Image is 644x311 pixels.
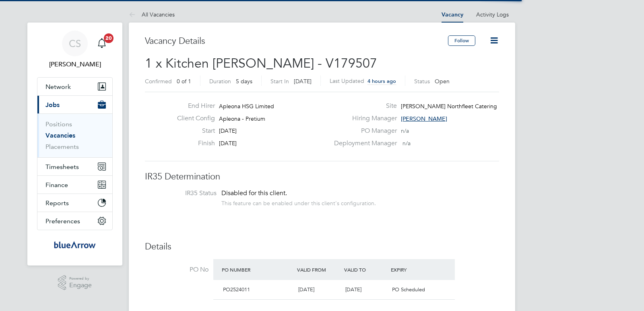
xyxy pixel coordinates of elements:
label: Client Config [171,114,215,123]
label: Finish [171,139,215,148]
span: 20 [104,33,114,43]
label: Last Updated [330,77,364,84]
span: [PERSON_NAME] Northfleet Catering [401,103,497,110]
nav: Main navigation [27,23,122,266]
label: Hiring Manager [329,114,397,123]
span: n/a [401,127,409,134]
label: PO Manager [329,127,397,135]
label: Site [329,102,397,110]
h3: IR35 Determination [145,171,499,183]
div: Valid To [342,262,389,277]
span: PO Scheduled [392,286,425,293]
span: [DATE] [294,78,312,85]
button: Network [37,78,112,95]
label: Confirmed [145,78,172,85]
button: Timesheets [37,158,112,175]
a: CS[PERSON_NAME] [37,31,113,69]
span: Timesheets [45,163,79,171]
a: Vacancies [45,132,75,139]
h3: Details [145,241,499,253]
button: Reports [37,194,112,212]
span: [DATE] [345,286,361,293]
span: [DATE] [219,127,237,134]
span: Open [435,78,450,85]
button: Jobs [37,96,112,113]
span: Apleona HSG Limited [219,103,274,110]
img: bluearrow-logo-retina.png [54,238,96,251]
a: Placements [45,143,79,150]
span: Apleona - Pretium [219,115,265,122]
label: Duration [209,78,231,85]
span: Disabled for this client. [221,189,287,197]
a: Go to home page [37,238,113,251]
span: Powered by [69,275,92,282]
button: Follow [448,35,475,46]
span: PO2524011 [223,286,250,293]
span: Jobs [45,101,60,109]
a: 20 [94,31,110,56]
a: Positions [45,120,72,128]
span: Claire Smee [37,60,113,69]
span: 1 x Kitchen [PERSON_NAME] - V179507 [145,56,377,71]
label: Start [171,127,215,135]
h3: Vacancy Details [145,35,448,47]
span: [DATE] [298,286,314,293]
label: PO No [145,266,208,274]
span: Finance [45,181,68,189]
span: n/a [402,140,411,147]
a: Vacancy [442,11,463,18]
span: Engage [69,282,92,289]
div: Valid From [295,262,342,277]
a: Activity Logs [476,11,509,18]
a: Powered byEngage [58,275,92,290]
div: PO Number [220,262,295,277]
span: Preferences [45,217,80,225]
div: Jobs [37,113,112,157]
span: 4 hours ago [367,78,396,84]
span: [DATE] [219,140,237,147]
a: All Vacancies [129,11,175,18]
div: This feature can be enabled under this client's configuration. [221,198,376,207]
label: Start In [270,78,289,85]
label: End Hirer [171,102,215,110]
span: Reports [45,199,69,207]
button: Finance [37,176,112,194]
span: CS [69,38,81,49]
label: Status [414,78,430,85]
label: Deployment Manager [329,139,397,148]
button: Preferences [37,212,112,230]
span: 0 of 1 [177,78,191,85]
span: 5 days [236,78,252,85]
span: [PERSON_NAME] [401,115,447,122]
label: IR35 Status [153,189,217,198]
span: Network [45,83,71,91]
div: Expiry [389,262,436,277]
